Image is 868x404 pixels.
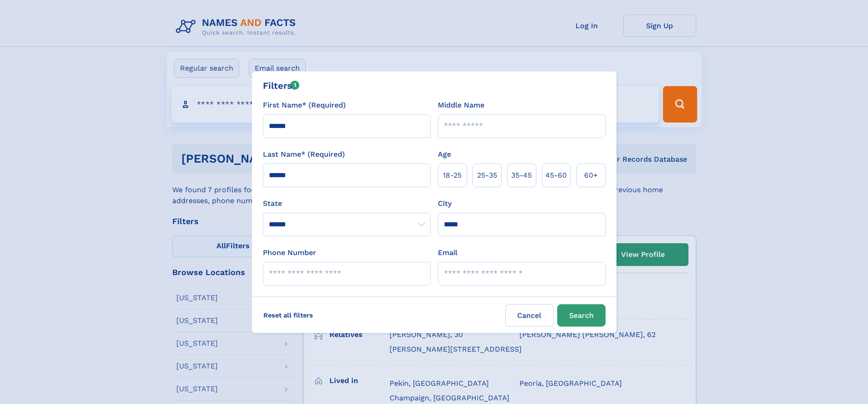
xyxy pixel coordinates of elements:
label: City [438,198,452,209]
span: 45‑60 [545,170,567,181]
div: Filters [263,79,300,92]
label: Cancel [505,304,554,327]
label: Reset all filters [257,304,319,326]
span: 60+ [584,170,598,181]
label: State [263,198,431,209]
span: 35‑45 [511,170,532,181]
label: First Name* (Required) [263,100,346,111]
label: Middle Name [438,100,484,111]
span: 25‑35 [477,170,497,181]
button: Search [557,304,606,327]
label: Age [438,149,451,160]
span: 18‑25 [443,170,462,181]
label: Email [438,247,457,258]
label: Last Name* (Required) [263,149,345,160]
label: Phone Number [263,247,316,258]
